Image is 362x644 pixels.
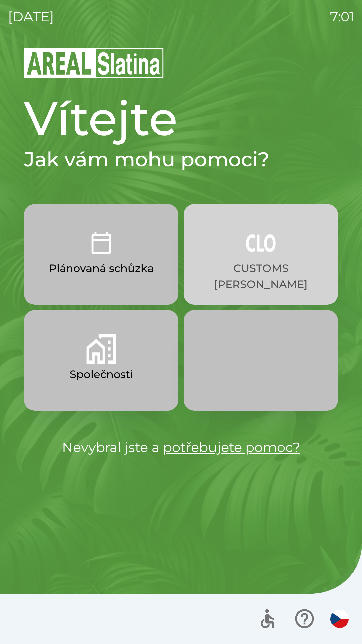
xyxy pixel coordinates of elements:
p: Nevybral jste a [24,437,338,458]
img: 0ea463ad-1074-4378-bee6-aa7a2f5b9440.png [86,228,116,258]
p: Plánovaná schůzka [49,260,154,276]
p: CUSTOMS [PERSON_NAME] [200,260,322,292]
button: Plánovaná schůzka [24,204,178,305]
img: cs flag [330,610,349,628]
p: 7:01 [330,7,354,27]
p: [DATE] [8,7,54,27]
img: Logo [24,47,338,79]
button: Společnosti [24,310,178,411]
img: 889875ac-0dea-4846-af73-0927569c3e97.png [246,228,276,258]
h1: Vítejte [24,90,338,147]
a: potřebujete pomoc? [163,439,300,455]
button: CUSTOMS [PERSON_NAME] [184,204,338,305]
img: 58b4041c-2a13-40f9-aad2-b58ace873f8c.png [86,334,116,364]
p: Společnosti [70,366,133,382]
h2: Jak vám mohu pomoci? [24,147,338,172]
